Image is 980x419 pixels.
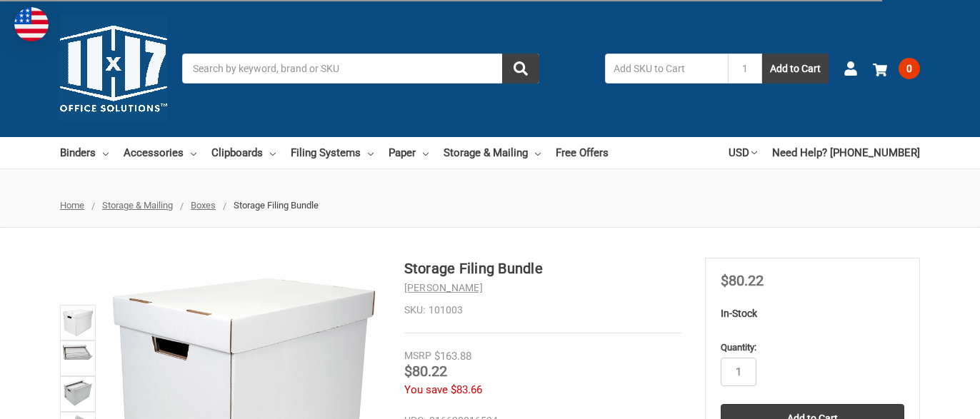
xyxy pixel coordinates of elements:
a: 0 [873,50,920,87]
button: Add to Cart [762,54,829,84]
a: Storage & Mailing [102,200,173,211]
a: [PERSON_NAME] [404,282,483,293]
span: $163.88 [434,350,471,363]
a: USD [729,137,757,168]
a: Free Offers [556,137,609,168]
a: Home [60,200,84,211]
a: Clipboards [211,137,276,168]
span: $80.22 [721,272,764,289]
h1: Storage Filing Bundle [404,258,681,279]
dd: 101003 [404,303,681,318]
img: 11x17.com [60,15,167,122]
img: duty and tax information for United States [14,7,49,41]
a: Filing Systems [291,137,374,168]
span: $83.66 [451,383,482,396]
a: Paper [389,137,429,168]
input: Add SKU to Cart [605,54,728,84]
span: Storage Filing Bundle [234,200,319,211]
dt: SKU: [404,303,425,318]
a: Accessories [124,137,196,168]
iframe: Google Customer Reviews [862,380,980,419]
img: Storage Filing Bundle [62,307,94,338]
p: In-Stock [721,306,904,321]
a: Boxes [191,200,216,211]
img: Storage Filing Bundle [62,378,94,407]
span: $80.22 [404,363,447,380]
input: Search by keyword, brand or SKU [182,54,539,84]
a: Storage & Mailing [444,137,541,168]
span: 0 [899,58,920,79]
div: MSRP [404,348,431,363]
span: You save [404,383,448,396]
a: Need Help? [PHONE_NUMBER] [772,137,920,168]
a: Binders [60,137,109,168]
img: Storage Filing Bundle [62,343,94,360]
label: Quantity: [721,340,904,355]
